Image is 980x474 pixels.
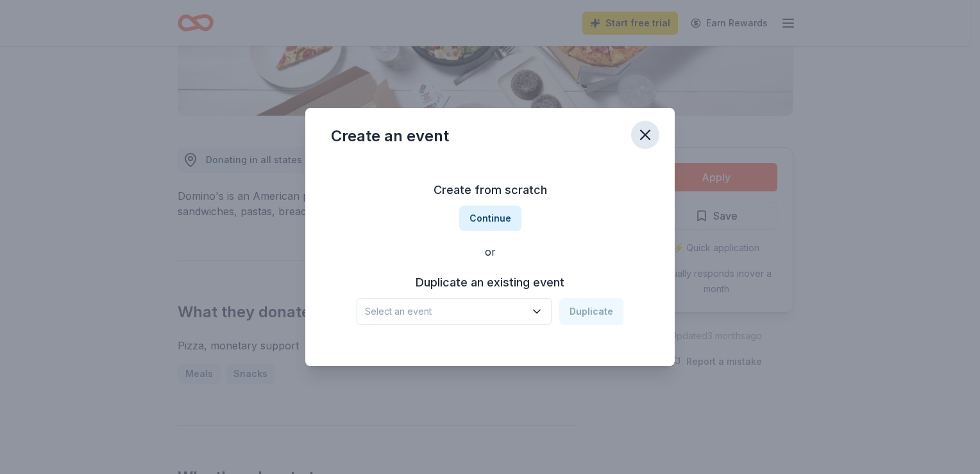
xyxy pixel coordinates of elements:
span: Select an event [365,304,525,319]
h3: Duplicate an existing event [357,272,623,293]
div: Create an event [331,126,449,146]
button: Select an event [357,298,552,325]
button: Continue [459,206,521,231]
div: or [331,244,649,259]
h3: Create from scratch [331,180,649,200]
